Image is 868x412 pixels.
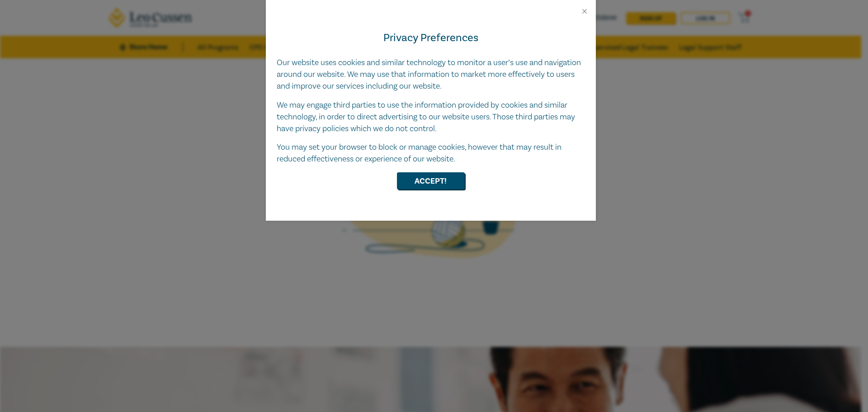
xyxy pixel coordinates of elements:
h4: Privacy Preferences [277,30,585,46]
p: We may engage third parties to use the information provided by cookies and similar technology, in... [277,99,585,135]
p: You may set your browser to block or manage cookies, however that may result in reduced effective... [277,142,585,165]
p: Our website uses cookies and similar technology to monitor a user’s use and navigation around our... [277,57,585,92]
button: Accept! [397,172,465,189]
button: Close [580,7,589,15]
